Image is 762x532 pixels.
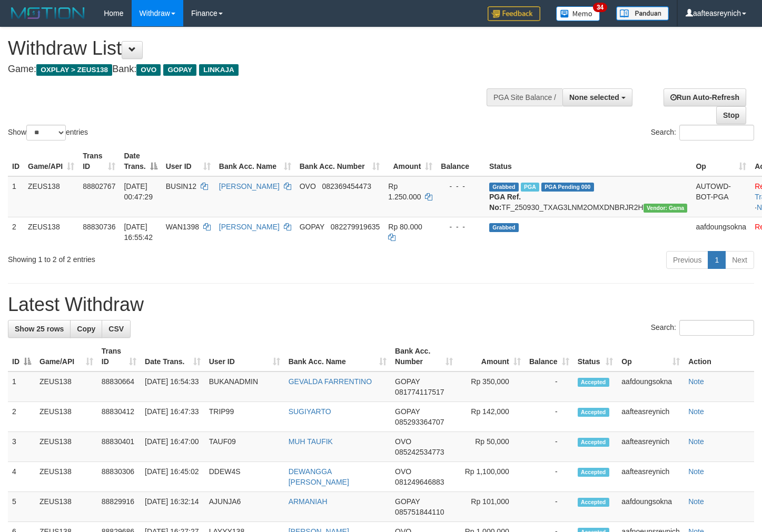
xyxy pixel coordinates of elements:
[205,342,284,372] th: User ID: activate to sort column ascending
[141,402,205,432] td: [DATE] 16:47:33
[525,342,573,372] th: Balance: activate to sort column ascending
[679,320,754,336] input: Search:
[97,402,141,432] td: 88830412
[556,6,600,21] img: Button%20Memo.svg
[83,223,115,231] span: 88830736
[8,372,35,402] td: 1
[457,402,525,432] td: Rp 142,000
[36,64,112,76] span: OXPLAY > ZEUS138
[8,5,88,21] img: MOTION_logo.png
[489,193,521,212] b: PGA Ref. No:
[108,325,124,333] span: CSV
[331,223,380,231] span: Copy 082279919635 to clipboard
[388,223,422,231] span: Rp 80.000
[485,146,691,176] th: Status
[97,492,141,522] td: 88829916
[35,492,97,522] td: ZEUS138
[525,492,573,522] td: -
[395,388,444,396] span: Copy 081774117517 to clipboard
[616,6,669,21] img: panduan.png
[166,182,196,190] span: BUSIN12
[679,125,754,140] input: Search:
[617,372,684,402] td: aafdoungsokna
[141,342,205,372] th: Date Trans.: activate to sort column ascending
[651,320,754,336] label: Search:
[395,508,444,516] span: Copy 085751844110 to clipboard
[97,432,141,462] td: 88830401
[395,418,444,426] span: Copy 085293364707 to clipboard
[322,182,371,190] span: Copy 082369454473 to clipboard
[215,146,295,176] th: Bank Acc. Name: activate to sort column ascending
[684,342,754,372] th: Action
[617,492,684,522] td: aafdoungsokna
[219,182,280,190] a: [PERSON_NAME]
[441,222,481,232] div: - - -
[725,251,754,269] a: Next
[562,88,632,106] button: None selected
[457,372,525,402] td: Rp 350,000
[525,402,573,432] td: -
[395,497,420,506] span: GOPAY
[8,294,754,315] h1: Latest Withdraw
[644,204,688,213] span: Vendor URL: https://trx31.1velocity.biz
[457,492,525,522] td: Rp 101,000
[78,146,120,176] th: Trans ID: activate to sort column ascending
[35,462,97,492] td: ZEUS138
[521,183,539,192] span: Marked by aafsreyleap
[35,402,97,432] td: ZEUS138
[441,181,481,192] div: - - -
[289,467,349,486] a: DEWANGGA [PERSON_NAME]
[289,437,333,446] a: MUH TAUFIK
[457,462,525,492] td: Rp 1,100,000
[651,125,754,140] label: Search:
[136,64,161,76] span: OVO
[83,182,115,190] span: 88802767
[573,342,618,372] th: Status: activate to sort column ascending
[124,182,153,201] span: [DATE] 00:47:29
[141,372,205,402] td: [DATE] 16:54:33
[485,176,691,217] td: TF_250930_TXAG3LNM2OMXDNBRJR2H
[391,342,457,372] th: Bank Acc. Number: activate to sort column ascending
[8,250,310,265] div: Showing 1 to 2 of 2 entries
[457,432,525,462] td: Rp 50,000
[688,497,704,506] a: Note
[166,223,199,231] span: WAN1398
[487,88,562,106] div: PGA Site Balance /
[395,478,444,486] span: Copy 081249646883 to clipboard
[8,342,35,372] th: ID: activate to sort column descending
[395,448,444,456] span: Copy 085242534773 to clipboard
[8,320,71,338] a: Show 25 rows
[300,223,324,231] span: GOPAY
[205,432,284,462] td: TAUF09
[15,325,64,333] span: Show 25 rows
[617,432,684,462] td: aafteasreynich
[8,402,35,432] td: 2
[691,176,750,217] td: AUTOWD-BOT-PGA
[300,182,316,190] span: OVO
[35,432,97,462] td: ZEUS138
[688,407,704,416] a: Note
[24,146,78,176] th: Game/API: activate to sort column ascending
[205,402,284,432] td: TRIP99
[102,320,131,338] a: CSV
[24,217,78,247] td: ZEUS138
[525,462,573,492] td: -
[691,146,750,176] th: Op: activate to sort column ascending
[388,182,421,201] span: Rp 1.250.000
[289,377,372,386] a: GEVALDA FARRENTINO
[162,146,215,176] th: User ID: activate to sort column ascending
[541,183,594,192] span: PGA Pending
[24,176,78,217] td: ZEUS138
[26,125,66,140] select: Showentries
[35,342,97,372] th: Game/API: activate to sort column ascending
[8,176,24,217] td: 1
[141,492,205,522] td: [DATE] 16:32:14
[578,378,609,387] span: Accepted
[97,372,141,402] td: 88830664
[617,342,684,372] th: Op: activate to sort column ascending
[205,492,284,522] td: AJUNJA6
[395,407,420,416] span: GOPAY
[578,468,609,477] span: Accepted
[97,462,141,492] td: 88830306
[525,432,573,462] td: -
